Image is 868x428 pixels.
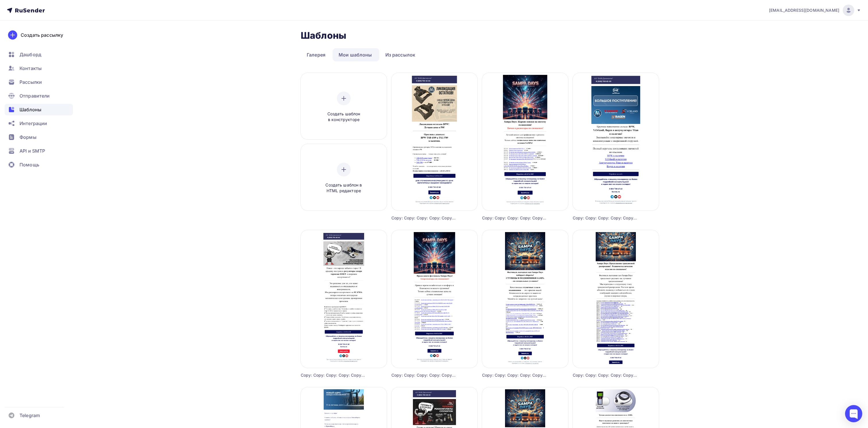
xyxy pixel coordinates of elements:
[391,215,456,221] div: Copy: Copy: Copy: Copy: Copy: Copy: Copy: Copy: Copy: Copy: Copy: Copy: Copy: Copy: Copy: Copy: C...
[5,76,73,88] a: Рассылки
[769,5,861,16] a: [EMAIL_ADDRESS][DOMAIN_NAME]
[5,49,73,60] a: Дашборд
[301,48,331,61] a: Галерея
[5,131,73,143] a: Формы
[482,215,547,221] div: Copy: Copy: Copy: Copy: Copy: Copy: Copy: Copy: Copy: Copy: Copy: Copy: Copy: Copy: Copy: Copy: C...
[20,134,36,141] span: Формы
[20,161,39,168] span: Помощь
[20,65,42,72] span: Контакты
[20,147,45,154] span: API и SMTP
[20,106,41,113] span: Шаблоны
[5,90,73,102] a: Отправители
[20,92,50,99] span: Отправители
[20,120,47,127] span: Интеграции
[482,372,547,378] div: Copy: Copy: Copy: Copy: Copy: Copy: Copy: Copy: Copy: Copy: Copy: Copy: Copy: Copy: Copy: Copy: C...
[769,7,839,13] span: [EMAIL_ADDRESS][DOMAIN_NAME]
[333,48,378,61] a: Мои шаблоны
[301,30,346,41] h2: Шаблоны
[301,372,365,378] div: Copy: Copy: Copy: Copy: Copy: Copy: Copy: Copy: Copy: Copy: Copy: Copy: Copy: Copy: Copy: Copy: C...
[379,48,422,61] a: Из рассылок
[21,32,63,38] div: Создать рассылку
[5,63,73,74] a: Контакты
[20,412,40,419] span: Telegram
[316,111,371,123] span: Создать шаблон в конструкторе
[20,51,41,58] span: Дашборд
[573,215,637,221] div: Copy: Copy: Copy: Copy: Copy: Copy: Copy: Copy: Copy: Copy: Copy: Copy: Copy: Copy: Copy: Copy: C...
[316,182,371,194] span: Создать шаблон в HTML редакторе
[573,372,637,378] div: Copy: Copy: Copy: Copy: Copy: Copy: Copy: Copy: Copy: Copy: Copy: Copy: Copy: Copy: Copy: Copy: C...
[20,79,42,85] span: Рассылки
[391,372,456,378] div: Copy: Copy: Copy: Copy: Copy: Copy: Copy: Copy: Copy: Copy: Copy: Copy: Copy: Copy: Copy: Copy: C...
[5,104,73,115] a: Шаблоны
